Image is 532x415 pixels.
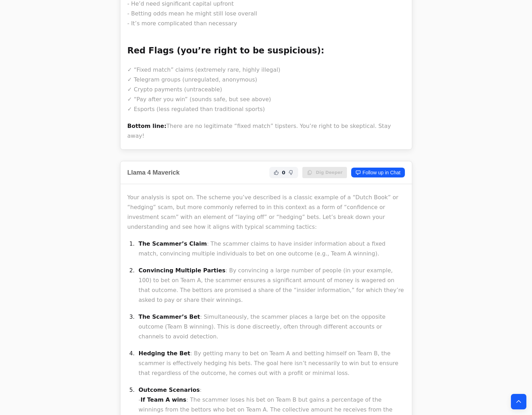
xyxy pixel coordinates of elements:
strong: Convincing Multiple Parties [139,267,226,274]
strong: The Scammer’s Bet [139,313,200,320]
span: 0 [282,169,285,176]
p: Your analysis is spot on. The scheme you’ve described is a classic example of a “Dutch Book” or “... [127,193,405,232]
button: Helpful [272,168,281,177]
strong: Outcome Scenarios [139,387,200,393]
p: : The scammer claims to have insider information about a fixed match, convincing multiple individ... [139,239,405,259]
p: : By convincing a large number of people (in your example, 100) to bet on Team A, the scammer ens... [139,266,405,305]
p: : Simultaneously, the scammer places a large bet on the opposite outcome (Team B winning). This i... [139,312,405,342]
h2: Red Flags (you’re right to be suspicious): [127,45,405,57]
strong: The Scammer’s Claim [139,240,207,247]
button: Not Helpful [287,168,295,177]
p: There are no legitimate “fixed match” tipsters. You’re right to be skeptical. Stay away! [127,121,405,141]
strong: If Team A wins [140,396,186,403]
p: : By getting many to bet on Team A and betting himself on Team B, the scammer is effectively hedg... [139,349,405,378]
button: Back to top [511,394,526,409]
strong: Hedging the Bet [139,350,190,357]
a: Follow up in Chat [351,168,405,177]
h2: Llama 4 Maverick [127,168,180,177]
p: ✓ “Fixed match” claims (extremely rare, highly illegal) ✓ Telegram groups (unregulated, anonymous... [127,65,405,114]
strong: Bottom line: [127,123,166,129]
